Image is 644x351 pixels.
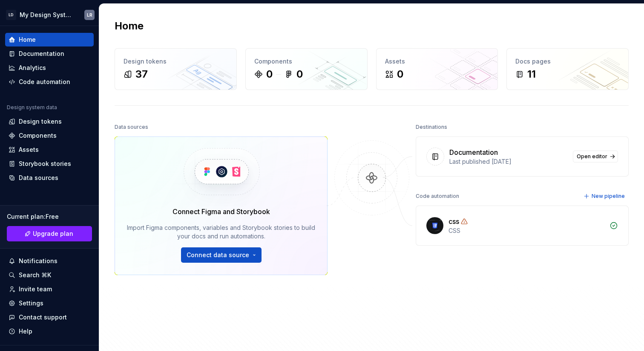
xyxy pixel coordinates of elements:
a: Data sources [5,171,94,185]
div: Home [19,35,36,44]
a: Invite team [5,282,94,296]
a: Code automation [5,75,94,89]
button: Help [5,325,94,338]
span: Upgrade plan [33,229,73,238]
a: Assets0 [376,48,498,90]
div: Data sources [19,174,58,182]
div: Current plan : Free [7,212,92,221]
button: Contact support [5,310,94,324]
div: Analytics [19,64,46,72]
div: Components [254,57,359,66]
div: Components [19,131,57,140]
div: Invite team [19,285,52,293]
div: LR [87,12,92,18]
a: Design tokens [5,115,94,128]
div: Destinations [416,121,447,133]
a: Storybook stories [5,157,94,171]
div: Settings [19,299,43,307]
div: CSS [448,226,604,235]
button: Notifications [5,254,94,268]
div: LD [6,10,16,20]
div: Search ⌘K [19,271,51,279]
div: Help [19,327,32,336]
div: Documentation [19,49,64,58]
div: Contact support [19,313,67,322]
span: New pipeline [592,193,625,200]
div: Import Figma components, variables and Storybook stories to build your docs and run automations. [127,223,315,241]
div: My Design System [20,11,74,19]
span: Open editor [577,153,607,160]
div: Connect Figma and Storybook [172,206,270,217]
div: css [448,216,459,226]
div: Code automation [416,190,459,202]
div: Docs pages [515,57,620,66]
a: Settings [5,296,94,310]
div: Notifications [19,257,57,265]
div: Design system data [7,104,57,111]
button: Search ⌘K [5,268,94,282]
div: Storybook stories [19,160,71,168]
a: Home [5,33,94,46]
a: Analytics [5,61,94,75]
div: 0 [296,67,303,81]
div: Assets [19,145,39,154]
div: Data sources [115,121,148,133]
div: 0 [397,67,403,81]
a: Components00 [245,48,368,90]
div: 37 [135,67,148,81]
button: New pipeline [581,190,629,202]
span: Connect data source [187,251,249,259]
a: Upgrade plan [7,226,92,241]
div: Design tokens [19,117,62,126]
div: Documentation [449,147,498,157]
div: 0 [266,67,273,81]
div: Code automation [19,78,70,86]
a: Documentation [5,47,94,61]
a: Docs pages11 [506,48,629,90]
button: LDMy Design SystemLR [2,6,97,24]
a: Design tokens37 [115,48,237,90]
a: Assets [5,143,94,157]
div: 11 [527,67,536,81]
div: Last published [DATE] [449,157,568,166]
div: Design tokens [124,57,228,66]
button: Connect data source [181,247,262,263]
h2: Home [115,19,144,33]
a: Components [5,129,94,142]
a: Open editor [573,151,618,162]
div: Assets [385,57,489,66]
